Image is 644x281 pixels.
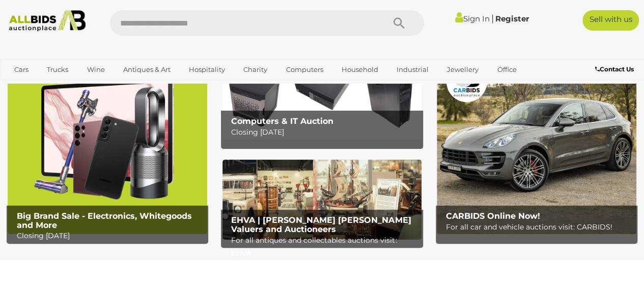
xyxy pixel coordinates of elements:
a: Big Brand Sale - Electronics, Whitegoods and More Big Brand Sale - Electronics, Whitegoods and Mo... [8,59,207,234]
img: Allbids.com.au [5,10,90,32]
b: Big Brand Sale - Electronics, Whitegoods and More [17,211,192,230]
img: CARBIDS Online Now! [437,59,636,234]
a: Cars [8,61,35,78]
a: Jewellery [440,61,485,78]
a: Computers [279,61,329,78]
a: Trucks [40,61,75,78]
a: Antiques & Art [117,61,177,78]
img: Big Brand Sale - Electronics, Whitegoods and More [8,59,207,234]
p: For all antiques and collectables auctions visit: EHVA [231,234,417,260]
a: Register [495,14,529,23]
b: CARBIDS Online Now! [446,211,540,221]
a: Industrial [390,61,435,78]
a: Hospitality [182,61,232,78]
a: [GEOGRAPHIC_DATA] [47,78,132,95]
a: Sports [8,78,42,95]
p: Closing [DATE] [17,229,203,242]
a: EHVA | Evans Hastings Valuers and Auctioneers EHVA | [PERSON_NAME] [PERSON_NAME] Valuers and Auct... [222,160,422,240]
a: Office [490,61,523,78]
button: Search [373,10,424,36]
a: Wine [80,61,111,78]
b: Computers & IT Auction [231,116,333,126]
b: Contact Us [595,65,634,73]
p: Closing [DATE] [231,126,417,139]
a: Contact Us [595,64,636,75]
a: Computers & IT Auction Computers & IT Auction Closing [DATE] [222,59,422,139]
img: EHVA | Evans Hastings Valuers and Auctioneers [222,160,422,240]
a: CARBIDS Online Now! CARBIDS Online Now! For all car and vehicle auctions visit: CARBIDS! [437,59,636,234]
a: Household [335,61,385,78]
span: | [491,13,494,24]
b: EHVA | [PERSON_NAME] [PERSON_NAME] Valuers and Auctioneers [231,215,411,234]
p: For all car and vehicle auctions visit: CARBIDS! [446,221,632,234]
a: Sign In [455,14,490,23]
img: Computers & IT Auction [222,59,422,139]
a: Charity [237,61,274,78]
a: Sell with us [582,10,639,31]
